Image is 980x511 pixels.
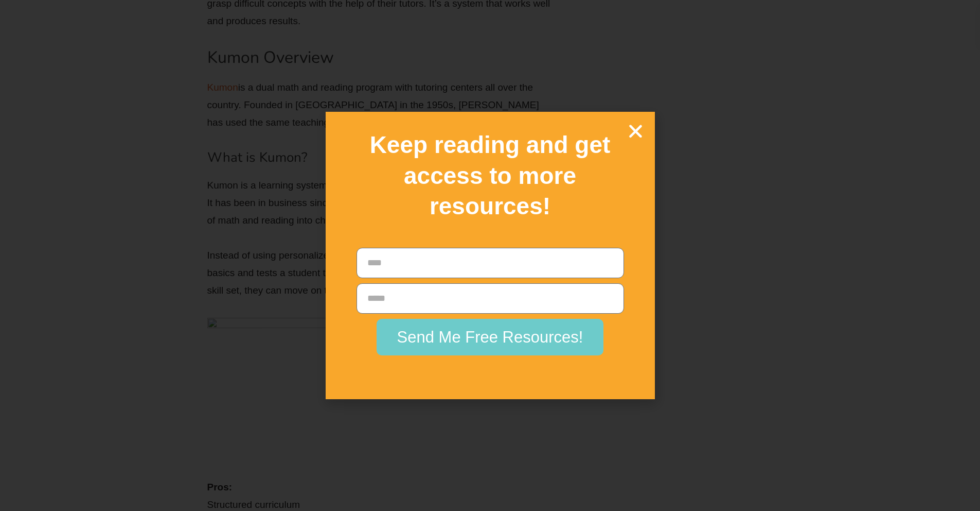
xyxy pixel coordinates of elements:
span: Send Me Free Resources! [397,329,583,345]
iframe: Chat Widget [804,395,980,511]
h2: Keep reading and get access to more resources! [344,130,637,222]
form: New Form [357,248,624,361]
button: Send Me Free Resources! [377,319,604,355]
a: Close [627,122,645,140]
